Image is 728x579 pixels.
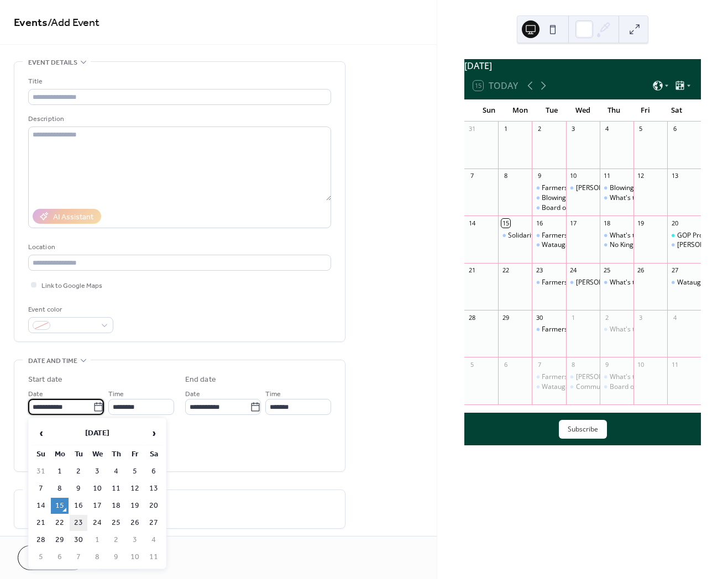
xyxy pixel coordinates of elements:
div: Fri [630,99,661,122]
div: Board of Education Meeting [600,382,633,392]
div: GOP Protest at AppState / Food Drive for Hospitality House [667,231,701,240]
div: 7 [468,172,476,180]
th: [DATE] [51,422,144,445]
div: Lincoln-Reagan Dinner: Jim Jordan [667,240,701,250]
div: 21 [468,266,476,275]
div: Watauga Board of Commissioners Meeting [542,240,674,250]
span: Date [28,388,43,400]
button: Subscribe [559,420,607,439]
div: 29 [501,313,510,322]
div: 9 [603,360,611,369]
div: No Kings Event Kick-Off Call [610,240,694,250]
div: Farmers Market Downtown Boone [532,183,565,193]
td: 16 [70,498,87,514]
div: What's the Plan? Indivisible Meeting (Virtual) [600,372,633,382]
div: 11 [671,360,679,369]
td: 11 [145,549,163,565]
div: Mon [505,99,536,122]
div: Farmers Market Downtown [GEOGRAPHIC_DATA] [542,278,694,287]
div: Farmers Market Downtown Boone [532,372,565,382]
td: 17 [88,498,106,514]
td: 1 [51,464,69,480]
div: 11 [603,172,611,180]
td: 1 [88,532,106,548]
td: 29 [51,532,69,548]
span: Date and time [28,355,77,367]
div: 10 [637,360,645,369]
th: We [88,446,106,462]
div: 5 [637,125,645,133]
div: End date [185,374,216,386]
th: Th [107,446,125,462]
div: Boone Town Council Meetings [566,278,600,287]
div: 6 [671,125,679,133]
div: Blowing Rock Town Council Meeting [542,193,652,203]
div: [PERSON_NAME] Town Council [576,372,671,382]
div: Farmers Market Downtown [GEOGRAPHIC_DATA] [542,183,694,193]
div: 5 [468,360,476,369]
td: 9 [70,481,87,497]
td: 10 [88,481,106,497]
th: Mo [51,446,69,462]
div: 3 [569,125,578,133]
div: 12 [637,172,645,180]
span: Date [185,388,200,400]
div: Location [28,241,329,253]
td: 27 [145,515,163,531]
div: What's the Plan? Indivisible Meeting (Virtual) [600,278,633,287]
th: Tu [70,446,87,462]
div: 1 [569,313,578,322]
td: 3 [88,464,106,480]
div: What's the Plan? Indivisible Meeting (Virtual) [600,193,633,203]
div: 27 [671,266,679,275]
td: 6 [51,549,69,565]
div: 13 [671,172,679,180]
div: Blowing Rock Chamber of Commerce- Ray Pickett [600,183,633,193]
span: Event details [28,57,77,69]
td: 8 [51,481,69,497]
span: ‹ [33,422,49,444]
div: 1 [501,125,510,133]
div: Farmers Market Downtown [GEOGRAPHIC_DATA] [542,325,694,334]
span: Link to Google Maps [41,280,102,292]
td: 7 [70,549,87,565]
td: 5 [126,464,144,480]
div: Board of Education Meeting [542,203,627,213]
td: 13 [145,481,163,497]
div: Watauga Board of Elections Regular Meeting [542,382,679,392]
div: Community FEaST for equitable sustainable food system [566,382,600,392]
td: 4 [145,532,163,548]
button: Cancel [18,545,86,570]
div: No Kings Event Kick-Off Call [600,240,633,250]
td: 30 [70,532,87,548]
div: Tue [536,99,567,122]
span: Time [265,388,281,400]
div: Title [28,76,329,87]
div: Blowing Rock Town Council Meeting [532,193,565,203]
td: 2 [70,464,87,480]
td: 15 [51,498,69,514]
div: What's the Plan? Indivisible Meeting (Virtual) [600,231,633,240]
div: 2 [603,313,611,322]
td: 10 [126,549,144,565]
div: 14 [468,219,476,227]
td: 31 [32,464,50,480]
div: 28 [468,313,476,322]
div: Farmers Market Downtown Boone [532,231,565,240]
div: [PERSON_NAME] Town Council [576,183,671,193]
div: 6 [501,360,510,369]
div: Board of Education Meeting [610,382,695,392]
div: 23 [535,266,543,275]
div: Solidarity in Action [498,231,532,240]
td: 9 [107,549,125,565]
div: 25 [603,266,611,275]
div: 9 [535,172,543,180]
div: What's the Plan? Indivisible Meeting (Virtual) [600,325,633,334]
td: 21 [32,515,50,531]
div: Boone Town Council [566,372,600,382]
div: Farmers Market Downtown [GEOGRAPHIC_DATA] [542,231,694,240]
td: 12 [126,481,144,497]
span: › [145,422,162,444]
div: 15 [501,219,510,227]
